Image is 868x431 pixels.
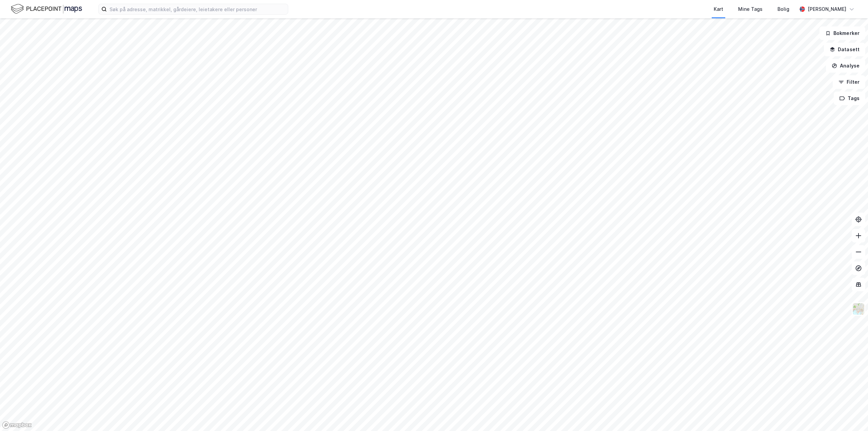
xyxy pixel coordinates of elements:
[834,398,868,431] iframe: Chat Widget
[11,3,82,15] img: logo.f888ab2527a4732fd821a326f86c7f29.svg
[714,5,723,13] div: Kart
[808,5,846,13] div: [PERSON_NAME]
[738,5,763,13] div: Mine Tags
[777,5,789,13] div: Bolig
[107,4,288,14] input: Søk på adresse, matrikkel, gårdeiere, leietakere eller personer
